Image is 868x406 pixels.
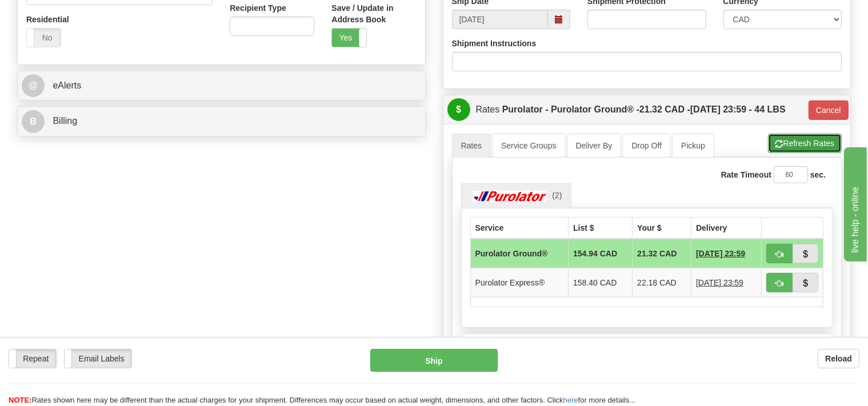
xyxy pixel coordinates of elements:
[569,239,633,268] td: 154.94 CAD
[452,134,491,158] a: Rates
[810,169,826,180] label: sec.
[22,110,421,133] a: B Billing
[332,29,366,47] label: Yes
[721,169,771,180] label: Rate Timeout
[447,98,807,122] a: $Rates Purolator - Purolator Ground® -21.32 CAD -[DATE] 23:59 - 44 LBS
[809,101,849,120] button: Cancel
[696,248,745,259] span: 2 Days
[470,239,569,268] td: Purolator Ground®
[691,217,762,239] th: Delivery
[552,191,562,200] span: (2)
[567,134,622,158] a: Deliver By
[470,191,550,202] img: Purolator
[447,98,470,121] span: $
[492,134,565,158] a: Service Groups
[818,349,859,368] button: Reload
[569,217,633,239] th: List $
[672,134,714,158] a: Pickup
[563,396,578,404] a: here
[842,144,867,261] iframe: chat widget
[470,217,569,239] th: Service
[633,217,691,239] th: Your $
[230,2,286,14] label: Recipient Type
[696,277,743,288] span: 1 Day
[65,349,131,368] label: Email Labels
[26,14,69,25] label: Residential
[22,74,45,97] span: @
[569,268,633,297] td: 158.40 CAD
[370,349,498,372] button: Ship
[27,29,61,47] label: No
[768,134,842,153] button: Refresh Rates
[331,2,416,25] label: Save / Update in Address Book
[22,74,421,98] a: @ eAlerts
[9,396,31,404] span: NOTE:
[53,81,81,90] span: eAlerts
[9,7,106,21] div: live help - online
[502,98,786,121] label: Purolator - Purolator Ground® - [DATE] 23:59 - 44 LBS
[825,354,852,363] b: Reload
[53,116,77,126] span: Billing
[9,349,56,368] label: Repeat
[470,268,569,297] td: Purolator Express®
[622,134,671,158] a: Drop Off
[633,239,691,268] td: 21.32 CAD
[633,268,691,297] td: 22.18 CAD
[22,110,45,133] span: B
[639,104,690,114] span: 21.32 CAD -
[452,38,537,49] label: Shipment Instructions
